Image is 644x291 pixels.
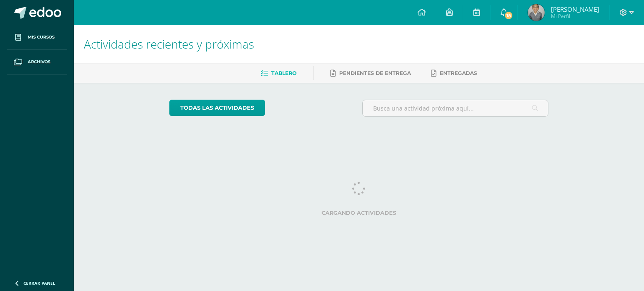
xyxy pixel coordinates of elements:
span: 18 [504,11,513,20]
label: Cargando actividades [169,210,549,216]
a: Mis cursos [7,25,67,50]
span: Pendientes de entrega [339,70,411,76]
a: todas las Actividades [169,100,265,116]
a: Entregadas [431,67,477,80]
a: Pendientes de entrega [330,67,411,80]
span: Tablero [271,70,296,76]
span: Mi Perfil [551,13,599,20]
span: Archivos [28,59,50,65]
span: Entregadas [440,70,477,76]
a: Tablero [261,67,296,80]
span: Mis cursos [28,34,55,41]
span: [PERSON_NAME] [551,5,599,13]
span: Actividades recientes y próximas [84,36,254,52]
a: Archivos [7,50,67,75]
span: Cerrar panel [23,280,55,286]
input: Busca una actividad próxima aquí... [363,100,548,116]
img: 0a0099982f62ce0649ef37d2a18ffb84.png [528,4,545,21]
